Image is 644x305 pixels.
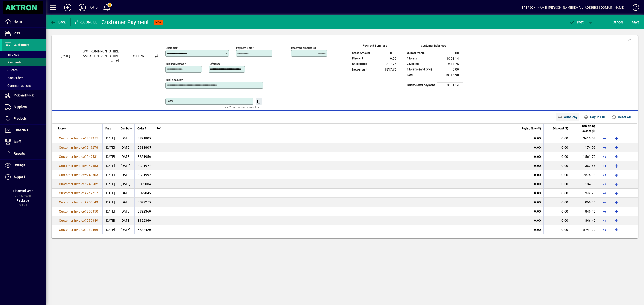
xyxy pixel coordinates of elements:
td: [DATE] [118,189,134,198]
span: 0.00 [534,155,541,158]
span: Quotes [5,68,18,72]
div: Payment Summary [350,43,400,50]
span: 866.35 [585,200,596,204]
span: 249531 [87,155,98,158]
button: Cancel [612,18,624,26]
span: Staff [14,140,21,144]
span: [DATE] [105,146,115,149]
span: ave [632,18,639,26]
app-page-summary-card: Payment Summary [350,45,400,73]
td: 8301.14 [437,56,463,61]
span: Financials [14,128,28,132]
span: 0.00 [534,137,541,140]
span: Reports [14,152,25,155]
span: # [85,210,87,213]
span: [DATE] [105,155,115,158]
a: Communications [2,82,46,89]
div: Customer Balances [405,43,463,50]
span: 0.00 [534,191,541,195]
span: Customer Invoice [59,182,85,186]
span: # [85,146,87,149]
span: [DATE] [105,200,115,204]
mat-label: Received Amount ($) [291,46,316,50]
a: Suppliers [2,101,46,113]
mat-label: Notes [166,99,173,103]
a: Quotes [2,66,46,74]
td: Gross Amount [350,50,375,56]
span: 0.00 [561,200,568,204]
span: Date [105,126,111,131]
a: Customer Invoice#249275 [57,136,100,141]
button: Reset All [609,113,632,121]
span: Invoices [5,53,19,56]
td: 0.00 [375,56,400,61]
td: 1 Month [405,56,437,61]
span: 0.00 [534,210,541,213]
span: 349.20 [585,191,596,195]
span: Backorders [5,76,23,80]
span: P [577,20,579,24]
button: Post [567,18,586,26]
a: Home [2,16,46,27]
app-page-header-button: Back [46,18,71,26]
td: [DATE] [118,143,134,152]
span: Discount ($) [553,126,568,131]
span: Customer Invoice [59,228,85,231]
span: 0.00 [561,146,568,149]
span: # [85,182,87,186]
span: # [85,137,87,140]
span: Settings [14,163,25,167]
a: Invoices [2,51,46,58]
span: Package [17,199,29,202]
button: Profile [75,3,90,12]
span: Auto Pay [557,113,578,121]
a: Payments [2,58,46,66]
td: BS21805 [134,134,154,143]
span: Pay In Full [583,113,605,121]
strong: D/C FROM PRONTO HIRE [83,49,119,53]
span: [DATE] [105,210,115,213]
span: [DATE] [105,182,115,186]
span: 0.00 [534,200,541,204]
span: Communications [5,84,31,87]
span: 250349 [87,219,98,222]
span: Customer Invoice [59,137,85,140]
span: # [85,191,87,195]
span: Home [14,20,22,23]
span: 1561.70 [583,155,595,158]
span: Pick and Pack [14,93,34,97]
span: 0.00 [561,182,568,186]
td: 18118.90 [437,72,463,78]
mat-label: Payment Date [236,46,252,50]
span: Customer Invoice [59,155,85,158]
span: Source [57,126,66,131]
span: # [85,219,87,222]
span: [DATE] [105,137,115,140]
a: Customer Invoice#250149 [57,200,100,205]
span: [DATE] [105,219,115,222]
td: [DATE] [118,179,134,189]
td: BS21992 [134,170,154,179]
span: 250350 [87,210,98,213]
td: 8301.14 [437,82,463,88]
td: Balance after payment [405,82,437,88]
div: Aktron [90,4,99,11]
span: 3610.58 [583,137,595,140]
span: 0.00 [561,164,568,168]
td: BS22045 [134,189,154,198]
span: ost [569,20,584,24]
td: BS21956 [134,152,154,161]
span: Suppliers [14,105,27,109]
a: Customer Invoice#249531 [57,154,100,159]
span: Customer Invoice [59,191,85,195]
span: Paying Now ($) [522,126,541,131]
a: Support [2,171,46,183]
a: Customer Invoice#250350 [57,209,100,214]
span: Customer Invoice [59,200,85,204]
span: 249682 [87,182,98,186]
td: [DATE] [118,216,134,225]
button: Auto Pay [556,113,579,121]
a: Financials [2,125,46,136]
span: 250149 [87,200,98,204]
span: Support [14,175,25,179]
